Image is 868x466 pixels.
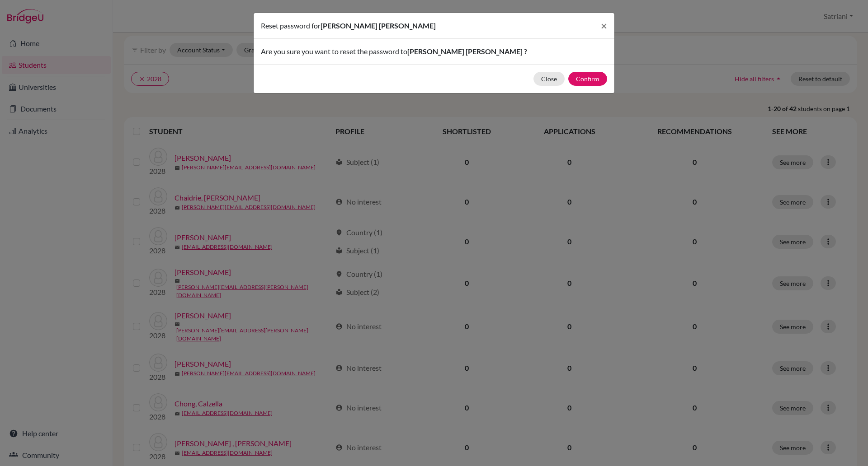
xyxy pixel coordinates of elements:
span: × [601,19,607,32]
button: Confirm [568,72,607,86]
p: Are you sure you want to reset the password to [261,46,607,57]
span: [PERSON_NAME] [PERSON_NAME] ? [407,47,527,56]
span: [PERSON_NAME] [PERSON_NAME] [321,21,436,30]
button: Close [594,13,614,38]
button: Close [533,72,565,86]
span: Reset password for [261,21,321,30]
